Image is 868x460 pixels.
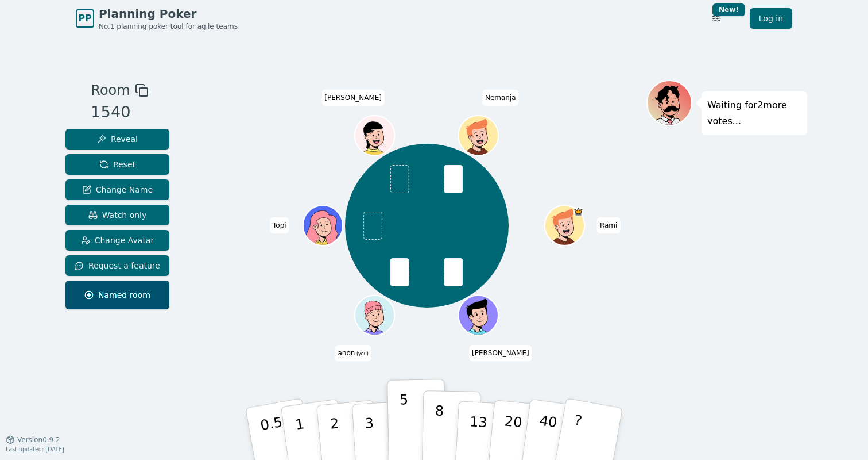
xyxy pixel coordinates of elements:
[573,207,583,217] span: Rami is the host
[6,435,60,444] button: Version0.9.2
[17,435,60,444] span: Version 0.9.2
[65,154,169,175] button: Reset
[99,159,135,170] span: Reset
[78,11,91,25] span: PP
[91,101,148,124] div: 1540
[88,209,147,221] span: Watch only
[65,255,169,276] button: Request a feature
[65,129,169,149] button: Reveal
[65,179,169,200] button: Change Name
[597,217,620,233] span: Click to change your name
[65,205,169,225] button: Watch only
[84,289,150,301] span: Named room
[356,297,394,334] button: Click to change your avatar
[712,3,745,16] div: New!
[81,235,154,246] span: Change Avatar
[270,217,289,233] span: Click to change your name
[97,133,138,145] span: Reveal
[400,392,409,454] p: 5
[82,184,153,195] span: Change Name
[99,6,238,22] span: Planning Poker
[75,260,160,271] span: Request a feature
[750,8,792,29] a: Log in
[6,446,64,453] span: Last updated: [DATE]
[91,80,130,101] span: Room
[76,6,238,31] a: PPPlanning PokerNo.1 planning poker tool for agile teams
[65,230,169,251] button: Change Avatar
[321,90,385,106] span: Click to change your name
[482,90,519,106] span: Click to change your name
[355,352,369,357] span: (you)
[707,97,801,129] p: Waiting for 2 more votes...
[706,8,727,29] button: New!
[469,346,532,362] span: Click to change your name
[335,346,371,362] span: Click to change your name
[65,281,169,309] button: Named room
[99,22,238,31] span: No.1 planning poker tool for agile teams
